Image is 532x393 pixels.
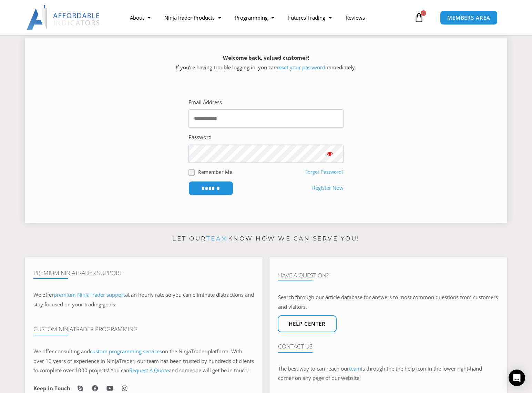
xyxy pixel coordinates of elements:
[33,269,254,276] h4: Premium NinjaTrader Support
[281,10,339,26] a: Futures Trading
[305,169,344,175] a: Forgot Password?
[278,343,499,350] h4: Contact Us
[37,53,495,72] p: If you’re having trouble logging in, you can immediately.
[129,367,169,374] a: Request A Quote
[278,364,499,383] p: The best way to can reach our is through the the help icon in the lower right-hand corner on any ...
[339,10,372,26] a: Reviews
[54,291,125,298] a: premium NinjaTrader support
[188,132,212,142] label: Password
[228,10,281,26] a: Programming
[33,291,54,298] span: We offer
[157,10,228,26] a: NinjaTrader Products
[316,145,344,163] button: Show password
[440,11,498,25] a: MEMBERS AREA
[198,168,232,176] label: Remember Me
[404,8,434,28] a: 0
[421,10,426,16] span: 0
[33,291,254,308] span: at an hourly rate so you can eliminate distractions and stay focused on your trading goals.
[447,15,490,20] span: MEMBERS AREA
[90,348,162,355] a: custom programming services
[349,365,361,372] a: team
[33,385,70,392] h6: Keep in Touch
[33,348,254,374] span: on the NinjaTrader platform. With over 10 years of experience in NinjaTrader, our team has been t...
[223,54,309,61] strong: Welcome back, valued customer!
[33,326,254,333] h4: Custom NinjaTrader Programming
[289,321,326,326] span: Help center
[312,183,344,193] a: Register Now
[123,10,412,26] nav: Menu
[277,64,325,71] a: reset your password
[123,10,157,26] a: About
[278,315,337,332] a: Help center
[27,5,101,30] img: LogoAI | Affordable Indicators – NinjaTrader
[278,293,499,312] p: Search through our article database for answers to most common questions from customers and visit...
[25,233,507,244] p: Let our know how we can serve you!
[278,272,499,279] h4: Have A Question?
[188,98,222,107] label: Email Address
[206,235,228,242] a: team
[509,370,525,386] div: Open Intercom Messenger
[33,348,162,355] span: We offer consulting and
